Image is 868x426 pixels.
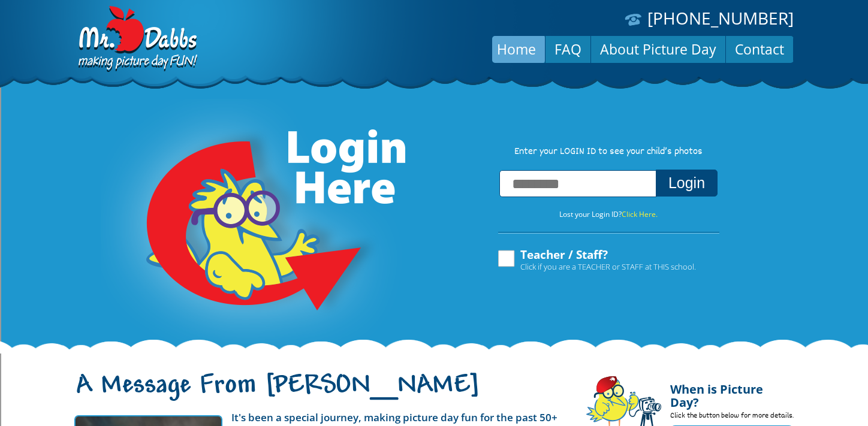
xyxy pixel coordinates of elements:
[488,35,545,64] a: Home
[647,7,794,29] a: [PHONE_NUMBER]
[670,376,794,409] h4: When is Picture Day?
[670,409,794,425] p: Click the button below for more details.
[591,35,725,64] a: About Picture Day
[545,35,590,64] a: FAQ
[74,6,199,73] img: Dabbs Company
[726,35,793,64] a: Contact
[74,380,568,406] h1: A Message From [PERSON_NAME]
